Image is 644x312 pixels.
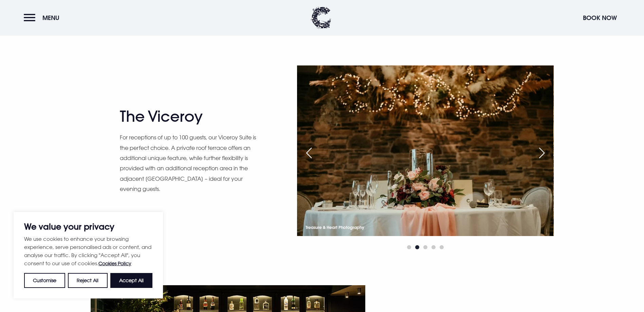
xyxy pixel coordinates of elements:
span: Go to slide 2 [415,245,419,249]
button: Reject All [68,273,107,288]
button: Menu [24,11,63,25]
div: Next slide [533,145,550,160]
p: We value your privacy [24,222,152,231]
button: Customise [24,273,65,288]
span: Go to slide 1 [407,245,411,249]
button: Book Now [579,11,620,25]
a: Cookies Policy [98,260,131,266]
div: We value your privacy [14,212,163,298]
p: Treasure & Heart Photography [306,223,364,231]
img: Clandeboye Lodge [311,7,331,29]
p: We use cookies to enhance your browsing experience, serve personalised ads or content, and analys... [24,235,152,268]
span: Go to slide 5 [440,245,444,249]
h2: The Viceroy [120,108,252,125]
p: For receptions of up to 100 guests, our Viceroy Suite is the perfect choice. A private roof terra... [120,132,259,194]
button: Accept All [110,273,152,288]
img: viceroy-suite-top-table.jpg [297,65,553,236]
span: Go to slide 3 [423,245,427,249]
span: Go to slide 4 [431,245,436,249]
div: Previous slide [300,145,317,160]
span: Menu [42,14,59,22]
